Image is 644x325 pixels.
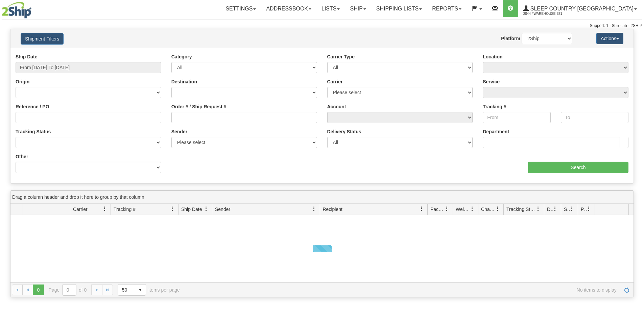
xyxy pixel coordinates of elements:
label: Other [16,153,28,160]
span: Charge [481,206,495,213]
a: Recipient filter column settings [416,203,427,215]
img: logo2044.jpg [2,2,31,19]
span: Carrier [73,206,88,213]
label: Service [483,78,500,85]
span: Sleep Country [GEOGRAPHIC_DATA] [529,6,634,11]
div: grid grouping header [10,191,634,204]
label: Platform [501,35,520,42]
label: Carrier Type [327,53,355,60]
input: To [561,112,628,123]
a: Pickup Status filter column settings [583,203,595,215]
a: Charge filter column settings [492,203,503,215]
input: From [483,112,550,123]
span: Pickup Status [581,206,587,213]
label: Account [327,103,346,110]
label: Order # / Ship Request # [171,103,226,110]
span: 2044 / Warehouse 921 [523,10,574,17]
a: Tracking Status filter column settings [532,203,544,215]
span: Recipient [323,206,342,213]
label: Category [171,53,192,60]
label: Carrier [327,78,343,85]
label: Reference / PO [16,103,49,110]
iframe: chat widget [628,128,643,197]
a: Shipment Issues filter column settings [566,203,578,215]
span: Page 0 [33,285,44,295]
span: Page sizes drop down [118,284,146,296]
span: Packages [430,206,445,213]
button: Shipment Filters [21,33,64,45]
span: Ship Date [181,206,202,213]
a: Ship [345,0,371,17]
a: Ship Date filter column settings [200,203,212,215]
span: Tracking # [114,206,136,213]
label: Tracking # [483,103,506,110]
a: Reports [427,0,467,17]
a: Weight filter column settings [467,203,478,215]
span: Delivery Status [547,206,553,213]
a: Shipping lists [371,0,427,17]
label: Sender [171,128,187,135]
label: Ship Date [16,53,38,60]
label: Tracking Status [16,128,51,135]
a: Tracking # filter column settings [167,203,178,215]
span: items per page [118,284,180,296]
label: Department [483,128,509,135]
span: select [135,285,146,295]
label: Delivery Status [327,128,361,135]
label: Origin [16,78,29,85]
a: Sleep Country [GEOGRAPHIC_DATA] 2044 / Warehouse 921 [518,0,642,17]
span: Tracking Status [506,206,536,213]
a: Settings [220,0,261,17]
label: Destination [171,78,197,85]
a: Lists [316,0,345,17]
input: Search [528,162,628,173]
button: Actions [596,33,623,44]
a: Carrier filter column settings [99,203,111,215]
a: Delivery Status filter column settings [549,203,561,215]
label: Location [483,53,502,60]
a: Packages filter column settings [441,203,453,215]
span: No items to display [189,287,617,293]
div: Support: 1 - 855 - 55 - 2SHIP [2,23,642,29]
a: Sender filter column settings [308,203,320,215]
a: Refresh [621,285,632,295]
span: Sender [215,206,230,213]
span: Page of 0 [49,284,87,296]
span: 50 [122,287,131,293]
a: Addressbook [261,0,316,17]
span: Shipment Issues [564,206,570,213]
span: Weight [456,206,470,213]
